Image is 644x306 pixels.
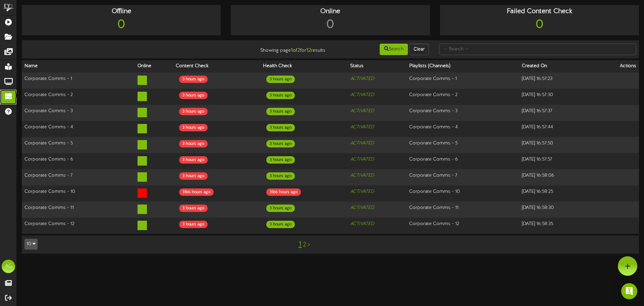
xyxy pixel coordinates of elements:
[179,92,208,99] div: 3 hours ago
[179,188,214,196] div: 3166 hours ago
[519,153,595,169] td: [DATE] 16:57:57
[179,108,208,115] div: 3 hours ago
[519,89,595,105] td: [DATE] 16:57:30
[22,202,135,218] td: Corporate Comms - 11
[179,221,208,228] div: 3 hours ago
[23,16,219,34] div: 0
[266,140,295,147] div: 3 hours ago
[179,76,208,83] div: 3 hours ago
[23,7,219,16] div: Offline
[442,7,637,16] div: Failed Content Check
[22,153,135,169] td: Corporate Comms - 6
[266,205,295,212] div: 3 hours ago
[350,157,374,162] i: ACTIVATED
[407,153,520,169] td: Corporate Comms - 6
[303,241,306,249] a: 2
[407,105,520,121] td: Corporate Comms - 3
[22,60,135,73] th: Name
[266,92,295,99] div: 3 hours ago
[409,44,429,55] button: Clear
[179,140,208,147] div: 3 hours ago
[347,60,406,73] th: Status
[407,137,520,153] td: Corporate Comms - 5
[266,172,295,180] div: 3 hours ago
[306,47,311,53] strong: 12
[407,89,520,105] td: Corporate Comms - 2
[24,239,38,250] button: 10
[621,283,637,299] div: Open Intercom Messenger
[380,44,408,55] button: Search
[407,218,520,234] td: Corporate Comms - 12
[291,47,293,53] strong: 1
[407,73,520,89] td: Corporate Comms - 1
[179,205,208,212] div: 3 hours ago
[519,105,595,121] td: [DATE] 16:57:37
[260,60,347,73] th: Health Check
[519,137,595,153] td: [DATE] 16:57:50
[179,156,208,164] div: 3 hours ago
[2,260,15,273] div: AG
[350,221,374,226] i: ACTIVATED
[407,169,520,185] td: Corporate Comms - 7
[173,60,260,73] th: Content Check
[407,121,520,137] td: Corporate Comms - 4
[232,7,428,16] div: Online
[407,185,520,202] td: Corporate Comms - 10
[266,221,295,228] div: 3 hours ago
[266,156,295,164] div: 3 hours ago
[308,241,310,249] a: >
[22,121,135,137] td: Corporate Comms - 4
[179,172,208,180] div: 3 hours ago
[232,16,428,34] div: 0
[595,60,639,73] th: Actions
[350,125,374,130] i: ACTIVATED
[266,124,295,131] div: 3 hours ago
[519,121,595,137] td: [DATE] 16:57:44
[179,124,208,131] div: 3 hours ago
[22,185,135,202] td: Corporate Comms - 10
[519,218,595,234] td: [DATE] 16:58:35
[442,16,637,34] div: 0
[519,73,595,89] td: [DATE] 16:57:23
[22,218,135,234] td: Corporate Comms - 12
[519,185,595,202] td: [DATE] 16:58:25
[22,105,135,121] td: Corporate Comms - 3
[407,60,520,73] th: Playlists (Channels)
[135,60,173,73] th: Online
[350,189,374,194] i: ACTIVATED
[22,89,135,105] td: Corporate Comms - 2
[350,205,374,210] i: ACTIVATED
[350,108,374,114] i: ACTIVATED
[350,76,374,81] i: ACTIVATED
[22,73,135,89] td: Corporate Comms - 1
[227,43,330,54] div: Showing page of for results
[439,44,636,55] input: -- Search --
[22,137,135,153] td: Corporate Comms - 5
[350,92,374,97] i: ACTIVATED
[266,76,295,83] div: 3 hours ago
[22,169,135,185] td: Corporate Comms - 7
[299,240,302,249] a: 1
[350,173,374,178] i: ACTIVATED
[298,47,300,53] strong: 2
[519,60,595,73] th: Created On
[350,141,374,146] i: ACTIVATED
[266,188,301,196] div: 3166 hours ago
[266,108,295,115] div: 3 hours ago
[519,202,595,218] td: [DATE] 16:58:30
[519,169,595,185] td: [DATE] 16:58:06
[407,202,520,218] td: Corporate Comms - 11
